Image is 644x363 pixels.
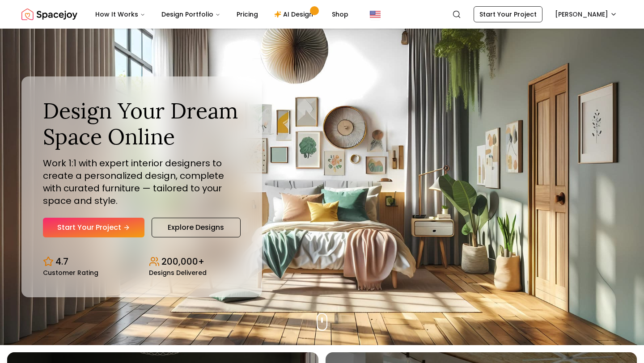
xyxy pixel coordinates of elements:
a: Start Your Project [43,218,144,237]
a: Spacejoy [21,5,77,23]
small: Designs Delivered [149,270,207,276]
a: AI Design [267,5,323,23]
button: [PERSON_NAME] [550,6,623,22]
p: 200,000+ [161,255,204,268]
a: Pricing [229,5,265,23]
a: Shop [325,5,356,23]
h1: Design Your Dream Space Online [43,98,241,149]
img: United States [370,9,381,20]
button: Design Portfolio [154,5,228,23]
a: Start Your Project [474,6,542,22]
img: Spacejoy Logo [21,5,77,23]
p: Work 1:1 with expert interior designers to create a personalized design, complete with curated fu... [43,157,241,207]
p: 4.7 [55,255,68,268]
small: Customer Rating [43,270,98,276]
nav: Main [88,5,356,23]
button: How It Works [88,5,153,23]
a: Explore Designs [152,218,241,237]
div: Design stats [43,248,241,276]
